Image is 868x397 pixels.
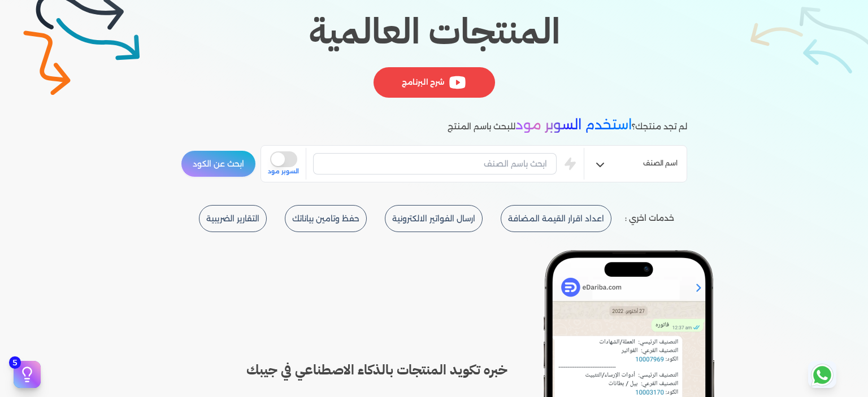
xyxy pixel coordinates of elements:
p: خدمات اخري : [625,211,674,226]
span: 5 [9,356,21,369]
button: 5 [14,361,41,388]
span: السوبر مود [268,167,299,176]
button: اسم الصنف [584,154,687,176]
div: شرح البرنامج [373,67,494,98]
button: حفظ وتامين بياناتك [285,205,367,232]
input: ابحث باسم الصنف [313,153,557,174]
button: التقارير الضريبية [199,205,267,232]
span: استخدم السوبر مود [515,116,632,133]
button: اعداد اقرار القيمة المضافة [501,205,611,232]
h3: خبره تكويد المنتجات بالذكاء الاصطناعي في جيبك [218,360,507,380]
button: ارسال الفواتير الالكترونية [385,205,483,232]
span: اسم الصنف [643,158,678,172]
button: ابحث عن الكود [181,150,256,177]
p: لم تجد منتجك؟ للبحث باسم المنتج [448,117,687,134]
